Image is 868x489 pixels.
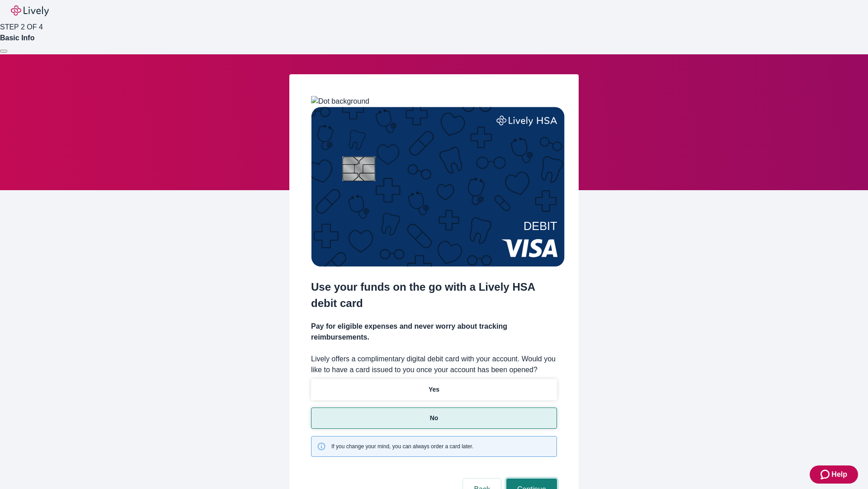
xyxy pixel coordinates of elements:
img: Debit card [311,107,565,267]
h2: Use your funds on the go with a Lively HSA debit card [311,279,557,312]
label: Lively offers a complimentary digital debit card with your account. Would you like to have a card... [311,354,557,375]
button: Yes [311,379,557,400]
button: Zendesk support iconHelp [810,465,858,484]
p: No [430,413,439,423]
h4: Pay for eligible expenses and never worry about tracking reimbursements. [311,321,557,343]
img: Dot background [311,96,369,107]
img: Lively [11,5,49,16]
span: If you change your mind, you can always order a card later. [331,442,473,451]
button: No [311,407,557,429]
p: Yes [429,385,439,394]
svg: Zendesk support icon [821,469,831,480]
span: Help [831,469,847,480]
